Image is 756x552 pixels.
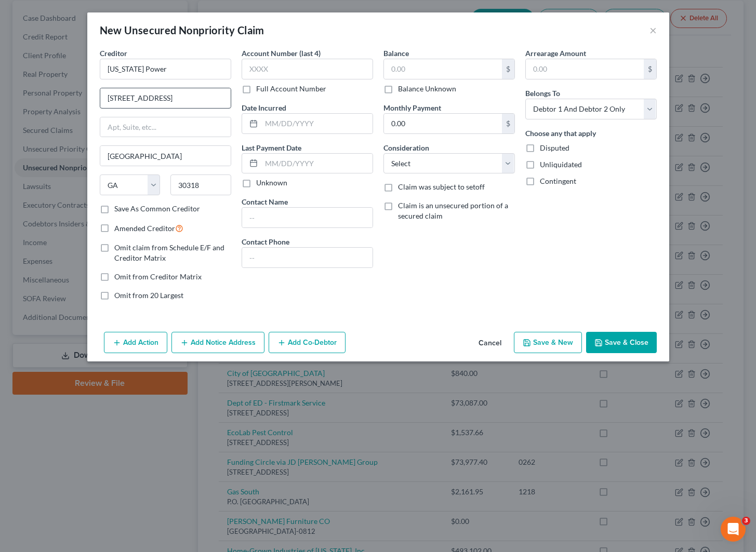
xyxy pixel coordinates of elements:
[383,102,441,113] label: Monthly Payment
[269,332,346,354] button: Add Co-Debtor
[586,332,657,354] button: Save & Close
[742,517,750,525] span: 3
[242,208,373,227] input: --
[242,236,289,247] label: Contact Phone
[540,160,582,169] span: Unliquidated
[114,243,224,262] span: Omit claim from Schedule E/F and Creditor Matrix
[242,48,321,59] label: Account Number (last 4)
[721,517,746,542] iframe: Intercom live chat
[644,59,656,79] div: $
[525,48,586,59] label: Arrearage Amount
[100,117,231,137] input: Apt, Suite, etc...
[242,102,286,113] label: Date Incurred
[100,49,127,58] span: Creditor
[114,291,183,300] span: Omit from 20 Largest
[526,59,644,79] input: 0.00
[502,59,514,79] div: $
[171,332,264,354] button: Add Notice Address
[114,224,175,233] span: Amended Creditor
[398,201,508,220] span: Claim is an unsecured portion of a secured claim
[384,59,502,79] input: 0.00
[114,204,200,214] label: Save As Common Creditor
[100,59,231,79] input: Search creditor by name...
[104,332,167,354] button: Add Action
[470,333,510,354] button: Cancel
[514,332,582,354] button: Save & New
[114,272,202,281] span: Omit from Creditor Matrix
[398,84,456,94] label: Balance Unknown
[242,196,288,207] label: Contact Name
[649,24,657,36] button: ×
[261,114,373,133] input: MM/DD/YYYY
[100,23,264,37] div: New Unsecured Nonpriority Claim
[242,59,373,79] input: XXXX
[261,154,373,173] input: MM/DD/YYYY
[256,84,326,94] label: Full Account Number
[100,146,231,166] input: Enter city...
[383,48,409,59] label: Balance
[383,142,429,153] label: Consideration
[540,177,576,185] span: Contingent
[242,142,301,153] label: Last Payment Date
[170,174,231,195] input: Enter zip...
[525,89,560,98] span: Belongs To
[384,114,502,133] input: 0.00
[100,88,231,108] input: Enter address...
[540,143,569,152] span: Disputed
[502,114,514,133] div: $
[242,248,373,267] input: --
[398,182,485,191] span: Claim was subject to setoff
[256,178,287,188] label: Unknown
[525,128,596,139] label: Choose any that apply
